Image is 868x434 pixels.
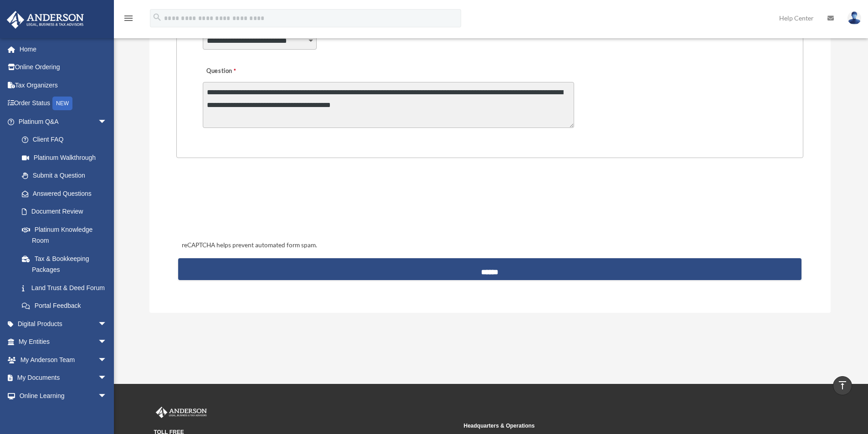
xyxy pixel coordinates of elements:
span: arrow_drop_down [98,351,116,369]
div: NEW [52,97,72,110]
label: Question [203,65,273,78]
a: Online Learningarrow_drop_down [6,387,121,405]
img: User Pic [847,11,861,25]
a: Platinum Knowledge Room [13,220,121,250]
a: Online Ordering [6,58,121,77]
small: Headquarters & Operations [464,421,767,431]
a: Digital Productsarrow_drop_down [6,315,121,333]
i: vertical_align_top [837,380,848,391]
div: reCAPTCHA helps prevent automated form spam. [178,240,801,251]
img: Anderson Advisors Platinum Portal [154,407,209,419]
a: Answered Questions [13,184,121,203]
a: Platinum Walkthrough [13,148,121,167]
a: My Anderson Teamarrow_drop_down [6,351,121,369]
a: My Entitiesarrow_drop_down [6,333,121,351]
a: menu [123,16,134,24]
a: Client FAQ [13,131,121,149]
a: Home [6,40,121,58]
a: My Documentsarrow_drop_down [6,369,121,387]
span: arrow_drop_down [98,315,116,333]
iframe: reCAPTCHA [179,186,318,222]
a: vertical_align_top [833,376,852,395]
a: Portal Feedback [13,297,121,315]
a: Platinum Q&Aarrow_drop_down [6,112,121,131]
img: Anderson Advisors Platinum Portal [4,11,87,29]
i: menu [123,13,134,24]
a: Land Trust & Deed Forum [13,279,121,297]
i: search [152,12,162,22]
a: Tax Organizers [6,76,121,94]
span: arrow_drop_down [98,369,116,388]
span: arrow_drop_down [98,112,116,131]
a: Tax & Bookkeeping Packages [13,250,121,279]
span: arrow_drop_down [98,387,116,405]
a: Submit a Question [13,167,116,185]
a: Document Review [13,203,121,221]
span: arrow_drop_down [98,333,116,352]
a: Order StatusNEW [6,94,121,113]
